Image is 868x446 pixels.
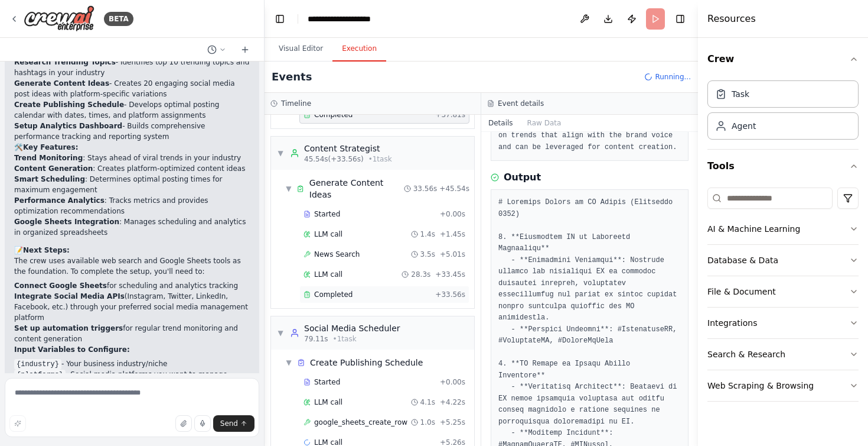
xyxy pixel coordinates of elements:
span: Started [314,209,340,219]
strong: Connect Google Sheets [14,282,107,290]
strong: Google Sheets Integration [14,218,119,226]
button: Improve this prompt [9,415,26,432]
span: ▼ [277,148,284,158]
span: + 33.56s [435,290,465,299]
button: Click to speak your automation idea [194,415,211,432]
nav: breadcrumb [308,13,393,25]
h4: Resources [707,12,756,26]
code: {industry} [14,359,61,370]
p: The crew uses available web search and Google Sheets tools as the foundation. To complete the set... [14,256,250,277]
div: Tools [707,183,859,411]
button: Execution [332,37,386,62]
li: : Creates platform-optimized content ideas [14,163,250,174]
button: Start a new chat [236,43,254,57]
span: LLM call [314,230,342,239]
button: File & Document [707,276,859,307]
li: (Instagram, Twitter, LinkedIn, Facebook, etc.) through your preferred social media management pla... [14,291,250,323]
div: Integrations [707,317,757,329]
button: Integrations [707,308,859,338]
span: • 1 task [368,154,392,164]
div: File & Document [707,286,776,298]
span: 33.56s [413,184,438,193]
strong: Create Publishing Schedule [14,101,124,109]
button: Send [213,415,254,432]
strong: Performance Analytics [14,196,105,205]
strong: Research Trending Topics [14,58,116,66]
span: 45.54s (+33.56s) [304,154,364,164]
span: + 5.25s [440,418,465,427]
strong: Content Generation [14,164,93,173]
h3: Output [504,170,541,185]
h3: Timeline [281,99,311,108]
span: google_sheets_create_row [314,418,407,427]
span: + 33.45s [435,270,465,279]
code: {platforms} [14,370,66,380]
strong: Key Features: [23,143,78,151]
button: Crew [707,43,859,76]
img: Logo [24,5,94,32]
li: - Creates 20 engaging social media post ideas with platform-specific variations [14,78,250,99]
button: Hide right sidebar [672,11,688,27]
div: BETA [104,12,133,26]
button: Raw Data [520,115,569,131]
span: + 4.22s [440,397,465,407]
li: : Stays ahead of viral trends in your industry [14,153,250,163]
div: Agent [732,120,756,132]
span: ▼ [285,358,292,367]
span: + 1.45s [440,230,465,239]
span: + 0.00s [440,377,465,387]
div: Database & Data [707,254,778,266]
span: ▼ [285,184,292,193]
button: AI & Machine Learning [707,214,859,244]
span: + 0.00s [440,209,465,219]
li: for scheduling and analytics tracking [14,280,250,291]
span: • 1 task [333,334,357,344]
span: 79.11s [304,334,328,344]
span: Completed [314,110,353,119]
button: Search & Research [707,339,859,370]
div: Social Media Scheduler [304,322,400,334]
h2: 📝 [14,245,250,256]
button: Upload files [175,415,192,432]
strong: Input Variables to Configure: [14,345,130,354]
strong: Smart Scheduling [14,175,85,183]
span: + 5.01s [440,250,465,259]
li: - Develops optimal posting calendar with dates, times, and platform assignments [14,99,250,121]
h3: Event details [498,99,544,108]
li: for regular trend monitoring and content generation [14,323,250,344]
span: News Search [314,250,360,259]
span: Generate Content Ideas [309,177,404,201]
div: AI & Machine Learning [707,223,800,235]
span: Create Publishing Schedule [310,357,423,369]
h2: 🛠 [14,142,250,153]
span: 3.5s [420,250,435,259]
strong: Trend Monitoring [14,154,83,162]
span: 1.0s [420,418,435,427]
span: + 45.54s [439,184,469,193]
span: LLM call [314,270,342,279]
button: Tools [707,150,859,183]
strong: Set up automation triggers [14,324,123,332]
span: 28.3s [411,270,430,279]
span: Running... [655,72,691,82]
div: Web Scraping & Browsing [707,380,814,392]
div: Content Strategist [304,143,392,154]
strong: Integrate Social Media APIs [14,292,125,300]
span: Completed [314,290,353,299]
li: - Your business industry/niche [14,358,250,369]
li: - Builds comprehensive performance tracking and reporting system [14,121,250,142]
div: Search & Research [707,348,785,360]
span: LLM call [314,397,342,407]
li: - Identifies top 10 trending topics and hashtags in your industry [14,57,250,78]
span: 1.4s [420,230,435,239]
div: Task [732,88,749,100]
div: Crew [707,76,859,149]
span: ▼ [277,328,284,338]
span: Send [220,419,238,428]
button: Visual Editor [269,37,332,62]
button: Database & Data [707,245,859,276]
span: Started [314,377,340,387]
strong: Next Steps: [23,246,70,254]
strong: Generate Content Ideas [14,79,109,88]
button: Details [481,115,520,131]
